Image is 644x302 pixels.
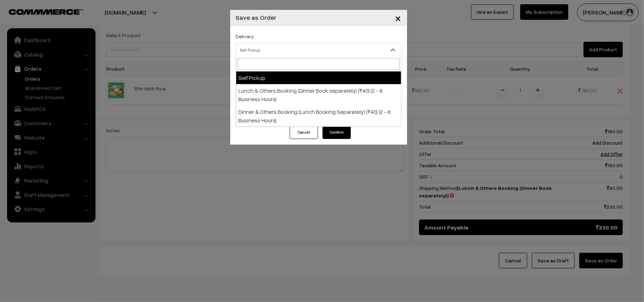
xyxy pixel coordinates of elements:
[390,7,407,29] button: Close
[236,13,277,22] h4: Save as Order
[236,71,401,84] li: Self Pickup
[236,84,401,105] li: Lunch & Others Booking (Dinner Book separately) (₹40) (2 - 8 Business Hours)
[236,105,401,127] li: Dinner & Others Booking (Lunch Booking Separately) (₹40) (2 - 8 Business Hours)
[290,126,318,139] button: Cancel
[323,126,351,139] button: Confirm
[395,11,401,24] span: ×
[236,33,254,40] label: Delivery
[236,44,401,56] span: Self Pickup
[236,43,401,57] span: Self Pickup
